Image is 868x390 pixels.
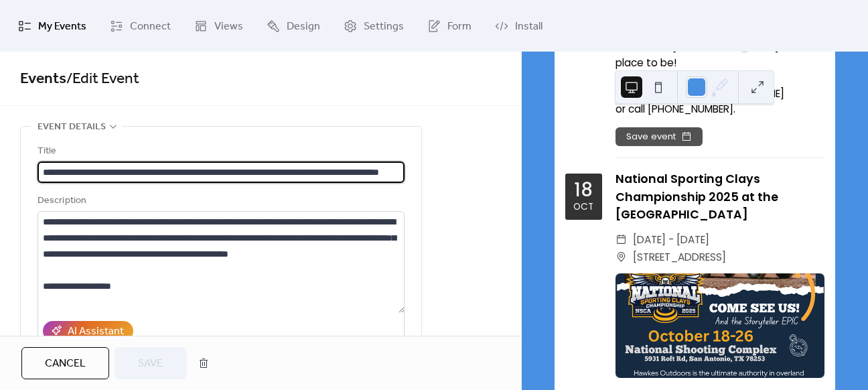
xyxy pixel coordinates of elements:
div: ​ [616,249,628,266]
span: / Edit Event [66,64,139,94]
span: [STREET_ADDRESS] [633,249,726,266]
a: Form [417,5,482,46]
span: [DATE] - [DATE] [633,231,709,249]
button: AI Assistant [43,321,133,341]
div: Oct [573,202,593,212]
span: Event details [38,119,106,135]
a: Events [20,64,66,94]
span: Connect [130,16,171,37]
span: Design [287,16,320,37]
a: Design [257,5,330,46]
div: Description [38,193,402,209]
a: Connect [100,5,181,46]
a: My Events [8,5,96,46]
div: 18 [574,181,593,200]
span: Form [447,16,472,37]
span: Install [515,16,542,37]
span: Settings [364,16,404,37]
a: Views [184,5,253,46]
button: Save event [616,127,703,146]
span: My Events [38,16,86,37]
div: National Sporting Clays Championship 2025 at the [GEOGRAPHIC_DATA] [616,170,824,223]
div: ​ [616,231,628,249]
div: Title [38,143,402,159]
button: Cancel [21,347,109,379]
a: Install [485,5,553,46]
a: Settings [334,5,414,46]
span: Views [214,16,243,37]
div: AI Assistant [68,324,124,340]
span: Cancel [45,356,86,372]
